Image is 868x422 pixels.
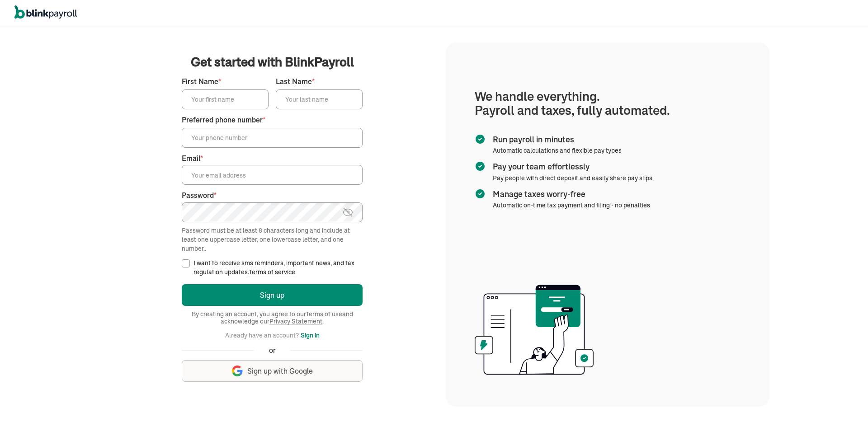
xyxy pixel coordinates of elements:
a: Terms of service [249,268,295,276]
label: Preferred phone number [182,115,363,125]
input: Your phone number [182,128,363,148]
img: illustration [475,282,594,378]
label: First Name [182,76,269,87]
button: Sign up [182,284,363,306]
h1: We handle everything. Payroll and taxes, fully automated. [475,89,741,117]
button: Sign up with Google [182,360,363,382]
span: Manage taxes worry-free [493,188,646,200]
span: Get started with BlinkPayroll [191,53,354,71]
span: Pay your team effortlessly [493,161,649,173]
div: Password must be at least 8 characters long and include at least one uppercase letter, one lowerc... [182,226,363,253]
input: Your first name [182,89,269,109]
input: Your last name [276,89,363,109]
span: Automatic on-time tax payment and filing - no penalties [493,201,650,209]
span: Run payroll in minutes [493,134,618,145]
span: By creating an account, you agree to our and acknowledge our . [182,310,363,325]
label: I want to receive sms reminders, important news, and tax regulation updates. [193,258,363,277]
span: Already have an account? [225,331,299,339]
span: Automatic calculations and flexible pay types [493,146,622,155]
a: Terms of use [306,310,342,318]
span: Sign up with Google [247,366,313,376]
img: eye [342,207,354,218]
img: checkmark [475,188,486,199]
label: Email [182,153,363,164]
img: checkmark [475,134,486,145]
input: Your email address [182,165,363,185]
label: Password [182,190,363,201]
img: logo [14,5,77,19]
button: Sign in [301,330,320,341]
span: Pay people with direct deposit and easily share pay slips [493,174,652,182]
a: Privacy Statement [269,317,322,325]
img: checkmark [475,161,486,172]
label: Last Name [276,76,363,87]
span: or [269,345,276,356]
img: google [232,366,243,376]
